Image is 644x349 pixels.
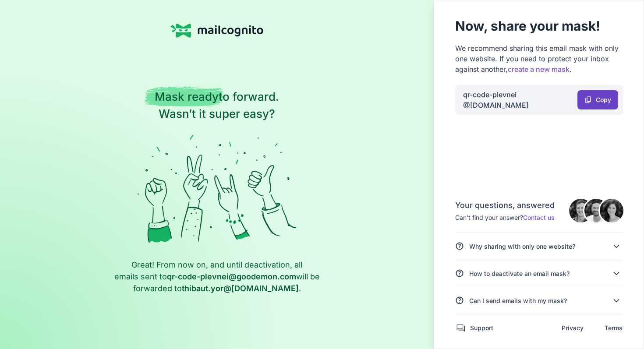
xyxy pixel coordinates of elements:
[469,242,575,251] div: Why sharing with only one website?
[167,272,296,281] span: qr-co .com
[182,284,299,293] span: @[DOMAIN_NAME]
[455,43,623,74] div: We recommend sharing this email mask with only one website. If you need to protect your inbox aga...
[112,259,322,294] div: Great! From now on, and until deactivation, all emails sent to will be forwarded to .
[144,85,226,107] span: Mask ready
[469,269,570,278] div: How to deactivate an email mask?
[455,213,561,222] div: Can't find your answer?
[508,65,570,74] a: create a new mask
[155,83,279,122] div: to forward. Wasn’t it super easy?
[577,90,618,109] a: content_copy Copy
[463,90,529,109] span: @[DOMAIN_NAME]
[469,296,567,305] div: Can I send emails with my mask?
[523,214,555,221] a: Contact us
[596,97,611,102] span: Copy
[605,323,623,332] a: Terms
[562,323,584,332] a: Privacy
[463,90,517,99] span: qr-code-plevnei
[455,16,623,36] h1: Now, share your mask!
[455,199,561,211] div: Your questions, answered
[470,324,493,331] a: Support
[187,272,277,281] span: de-plevnei@goodemon
[455,327,467,328] div: Forum
[182,284,223,293] span: thibaut.yor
